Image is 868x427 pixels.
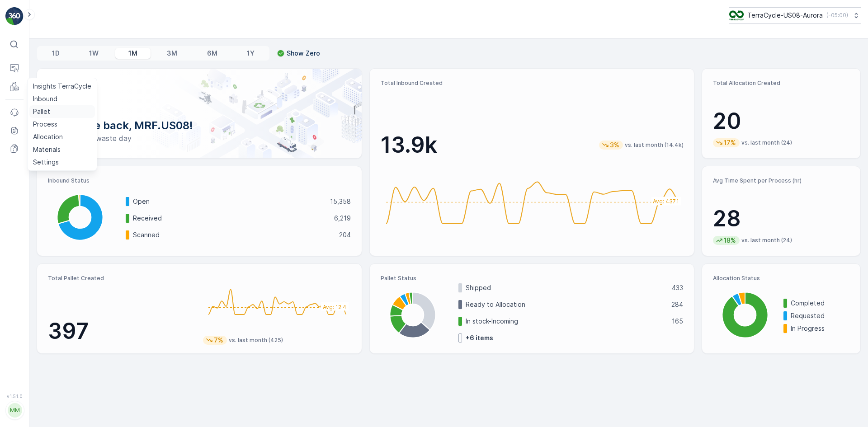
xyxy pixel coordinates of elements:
p: + 6 items [466,333,493,343]
p: vs. last month (425) [229,337,283,344]
p: 433 [672,283,683,292]
p: Inbound Status [48,177,351,184]
p: In stock-Incoming [466,317,666,326]
p: 284 [671,300,683,309]
p: 1D [52,49,60,58]
p: 18% [723,236,737,245]
p: 17% [723,138,737,147]
p: vs. last month (24) [741,139,792,146]
p: Allocation Status [713,275,849,282]
p: Welcome back, MRF.US08! [52,118,347,133]
p: Pallet Status [381,275,684,282]
p: Completed [791,299,849,308]
p: TerraCycle-US08-Aurora [747,11,823,20]
p: Open [133,197,324,206]
p: Total Inbound Created [381,80,684,87]
p: 397 [48,318,196,345]
img: logo [5,7,24,25]
button: MM [5,401,24,420]
p: 204 [339,230,351,239]
p: Ready to Allocation [466,300,666,309]
span: v 1.51.0 [5,394,24,399]
p: Received [133,214,328,223]
div: MM [8,403,22,418]
p: 1Y [247,49,255,58]
p: Show Zero [287,49,320,58]
p: In Progress [791,324,849,333]
p: vs. last month (14.4k) [625,141,684,149]
p: 7% [213,336,224,345]
p: Scanned [133,230,333,239]
img: image_ci7OI47.png [729,10,744,20]
p: 165 [672,317,683,326]
p: 28 [713,205,849,232]
p: 20 [713,108,849,135]
button: TerraCycle-US08-Aurora(-05:00) [729,7,861,23]
p: 6,219 [334,214,351,223]
p: Requested [791,311,849,320]
p: 3M [167,49,177,58]
p: 1W [89,49,99,58]
p: Have a zero-waste day [52,133,347,144]
p: Total Pallet Created [48,275,196,282]
p: 3% [609,141,620,150]
p: ( -05:00 ) [826,12,848,19]
p: 13.9k [381,131,437,159]
p: 15,358 [330,197,351,206]
p: 1M [128,49,137,58]
p: Avg Time Spent per Process (hr) [713,177,849,184]
p: 6M [207,49,217,58]
p: Shipped [466,283,666,292]
p: Total Allocation Created [713,80,849,87]
p: vs. last month (24) [741,237,792,244]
